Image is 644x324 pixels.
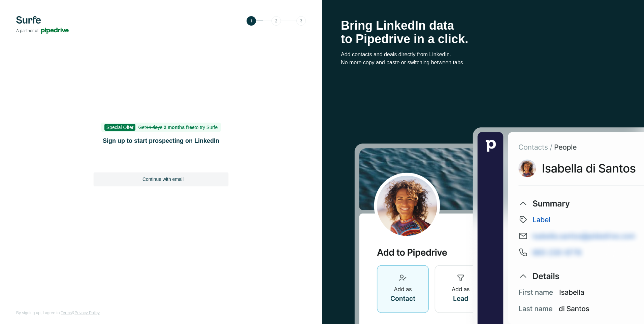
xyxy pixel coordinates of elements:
span: Get to try Surfe [138,125,218,130]
span: By signing up, I agree to [16,311,60,315]
s: 14 days [146,125,162,130]
a: Privacy Policy [74,311,100,315]
span: Continue with email [142,176,184,183]
p: Add contacts and deals directly from LinkedIn. [341,51,625,59]
span: Special Offer [104,124,136,131]
b: 2 months free [164,125,195,130]
p: No more copy and paste or switching between tabs. [341,59,625,67]
img: Step 1 [247,16,306,26]
a: Terms [61,311,72,315]
img: Surfe Stock Photo - Selling good vibes [354,127,644,324]
span: & [72,311,74,315]
h1: Bring LinkedIn data to Pipedrive in a click. [341,19,625,46]
h1: Sign up to start prospecting on LinkedIn [94,136,228,145]
img: Surfe's logo [16,16,69,34]
iframe: Sign in with Google Button [90,154,232,169]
